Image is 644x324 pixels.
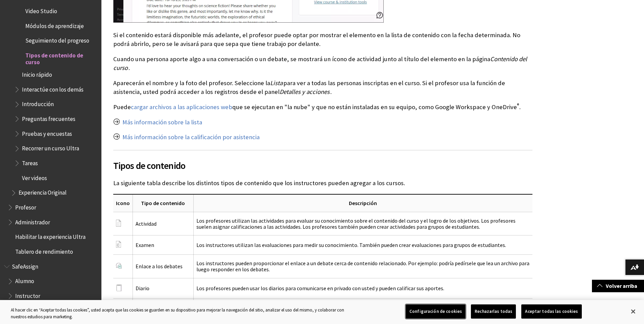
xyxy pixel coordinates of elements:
[22,113,75,122] span: Preguntas frecuentes
[133,299,194,322] td: Documento
[194,194,532,212] th: Descripción
[22,172,47,181] span: Ver videos
[194,299,532,322] td: Los instructores pueden crear una página o "notas para repartir" y agregar texto, audio, video, a...
[113,194,133,212] th: Icono
[133,194,194,212] th: Tipo de contenido
[25,20,84,29] span: Módulos de aprendizaje
[131,103,232,111] a: cargar archivos a las aplicaciones web
[113,79,532,96] p: Aparecerán el nombre y la foto del profesor. Seleccione la para ver a todas las personas inscript...
[15,276,34,285] span: Alumno
[113,55,527,72] span: Contenido del curso
[133,212,194,235] td: Actividad
[521,304,581,319] button: Aceptar todas las cookies
[22,157,38,167] span: Tareas
[194,235,532,254] td: Los instructores utilizan las evaluaciones para medir su conocimiento. También pueden crear evalu...
[15,231,86,241] span: Habilitar la experiencia Ultra
[25,35,89,44] span: Seguimiento del progreso
[22,143,79,152] span: Recorrer un curso Ultra
[15,290,40,299] span: Instructor
[406,304,466,319] button: Configuración de cookies
[19,187,67,196] span: Experiencia Original
[15,246,73,255] span: Tablero de rendimiento
[194,278,532,299] td: Los profesores pueden usar los diarios para comunicarse en privado con usted y pueden calificar s...
[22,69,52,78] span: Inicio rápido
[113,179,532,188] p: La siguiente tabla describe los distintos tipos de contenido que los instructores pueden agregar ...
[4,261,97,317] nav: Book outline for Blackboard SafeAssign
[113,150,532,173] h2: Tipos de contenido
[626,304,641,319] button: Cerrar
[194,212,532,235] td: Los profesores utilizan las actividades para evaluar su conocimiento sobre el contenido del curso...
[133,235,194,254] td: Examen
[280,88,330,96] span: Detalles y acciones
[15,202,36,211] span: Profesor
[22,84,84,93] span: Interactúe con los demás
[592,280,644,292] a: Volver arriba
[113,55,532,72] p: Cuando una persona aporte algo a una conversación o un debate, se mostrará un ícono de actividad ...
[113,103,532,111] p: Puede que se ejecutan en "la nube" y que no están instaladas en su equipo, como Google Workspace ...
[517,102,519,108] sup: ®
[11,307,354,320] div: Al hacer clic en “Aceptar todas las cookies”, usted acepta que las cookies se guarden en su dispo...
[15,217,50,226] span: Administrador
[25,5,57,15] span: Video Studio
[113,31,532,48] p: Si el contenido estará disponible más adelante, el profesor puede optar por mostrar el elemento e...
[122,133,260,141] a: Más información sobre la calificación por asistencia
[122,118,202,126] a: Más información sobre la lista
[12,261,38,270] span: SafeAssign
[133,278,194,299] td: Diario
[194,254,532,278] td: Los instructores pueden proporcionar el enlace a un debate cerca de contenido relacionado. Por ej...
[270,79,283,87] span: Lista
[25,50,97,66] span: Tipos de contenido de curso
[22,128,72,137] span: Pruebas y encuestas
[22,99,54,108] span: Introducción
[133,254,194,278] td: Enlace a los debates
[471,304,516,319] button: Rechazarlas todas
